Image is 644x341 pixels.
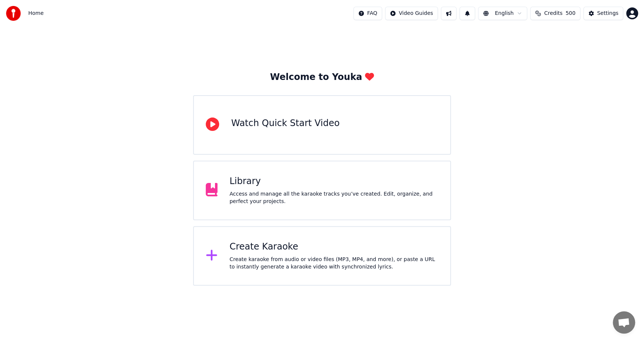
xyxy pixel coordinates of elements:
button: Settings [583,7,623,20]
span: Home [28,10,44,17]
div: Library [230,176,438,187]
nav: breadcrumb [28,10,44,17]
div: Watch Quick Start Video [231,118,339,129]
button: FAQ [353,7,382,20]
img: youka [6,6,21,21]
div: Create karaoke from audio or video files (MP3, MP4, and more), or paste a URL to instantly genera... [230,256,438,271]
span: 500 [565,10,576,17]
button: Credits500 [530,7,580,20]
div: Create Karaoke [230,241,438,253]
div: Welcome to Youka [270,71,374,83]
div: Settings [597,10,618,17]
div: Access and manage all the karaoke tracks you’ve created. Edit, organize, and perfect your projects. [230,190,438,205]
div: Open chat [613,311,635,334]
span: Credits [544,10,562,17]
button: Video Guides [385,7,438,20]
